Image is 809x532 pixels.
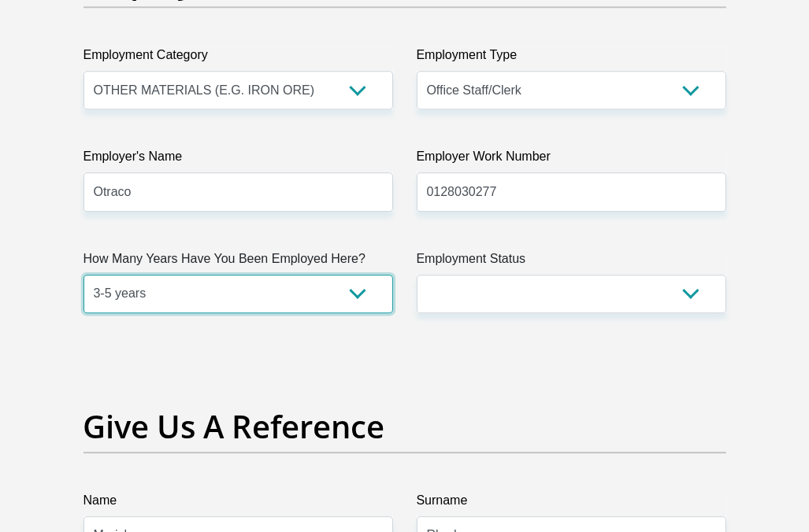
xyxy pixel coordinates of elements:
[83,408,726,445] h2: Give Us A Reference
[83,491,393,516] label: Name
[83,249,393,275] label: How Many Years Have You Been Employed Here?
[417,147,726,172] label: Employer Work Number
[83,46,393,71] label: Employment Category
[417,491,726,516] label: Surname
[83,172,393,211] input: Employer's Name
[417,46,726,71] label: Employment Type
[417,172,726,211] input: Employer Work Number
[417,249,726,275] label: Employment Status
[83,147,393,172] label: Employer's Name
